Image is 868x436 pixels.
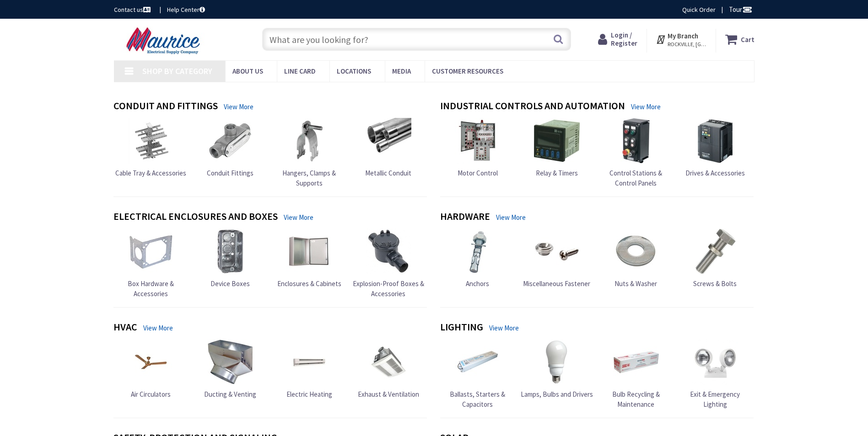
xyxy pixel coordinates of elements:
img: Motor Control [455,118,501,164]
img: Exit & Emergency Lighting [692,339,738,385]
span: Anchors [466,279,489,288]
a: Control Stations & Control Panels Control Stations & Control Panels [598,118,674,188]
span: Hangers, Clamps & Supports [282,169,336,187]
a: Enclosures & Cabinets Enclosures & Cabinets [277,229,341,288]
a: Nuts & Washer Nuts & Washer [613,229,659,288]
span: Drives & Accessories [685,169,745,177]
span: Customer Resources [432,67,503,75]
span: About us [232,67,263,75]
span: Miscellaneous Fastener [523,279,590,288]
a: View More [143,323,173,333]
img: Hangers, Clamps & Supports [286,118,332,164]
a: Exhaust & Ventilation Exhaust & Ventilation [358,339,419,399]
img: Relay & Timers [534,118,580,164]
a: Screws & Bolts Screws & Bolts [692,229,738,288]
a: Help Center [167,5,205,14]
span: Shop By Category [142,66,212,76]
span: Media [392,67,411,75]
img: Ducting & Venting [207,339,253,385]
h4: Hardware [440,211,490,224]
span: Bulb Recycling & Maintenance [612,390,660,408]
strong: Cart [741,31,755,48]
img: Metallic Conduit [366,118,411,164]
a: Ducting & Venting Ducting & Venting [204,339,256,399]
span: Conduit Fittings [207,169,253,177]
img: Box Hardware & Accessories [128,229,174,274]
a: View More [284,213,313,222]
img: Conduit Fittings [207,118,253,164]
div: My Branch ROCKVILLE, [GEOGRAPHIC_DATA] [656,31,706,48]
span: Control Stations & Control Panels [609,169,662,187]
a: Cart [725,31,755,48]
a: Explosion-Proof Boxes & Accessories Explosion-Proof Boxes & Accessories [351,229,426,298]
strong: My Branch [668,32,698,40]
a: View More [489,323,519,333]
a: Metallic Conduit Metallic Conduit [365,118,411,178]
a: Conduit Fittings Conduit Fittings [207,118,253,178]
span: Box Hardware & Accessories [128,279,174,298]
a: Miscellaneous Fastener Miscellaneous Fastener [523,229,590,288]
input: What are you looking for? [262,28,571,51]
img: Anchors [455,229,501,274]
h4: Industrial Controls and Automation [440,100,625,113]
img: Air Circulators [128,339,174,385]
a: Device Boxes Device Boxes [207,229,253,288]
span: Lamps, Bulbs and Drivers [521,390,593,399]
a: Cable Tray & Accessories Cable Tray & Accessories [115,118,186,178]
span: Ducting & Venting [204,390,256,399]
span: Line Card [284,67,316,75]
span: ROCKVILLE, [GEOGRAPHIC_DATA] [668,41,706,48]
h4: HVAC [113,321,137,335]
img: Maurice Electrical Supply Company [114,27,215,55]
span: Cable Tray & Accessories [115,169,186,177]
span: Exit & Emergency Lighting [690,390,740,408]
span: Air Circulators [131,390,171,399]
img: Electric Heating [286,339,332,385]
img: Screws & Bolts [692,229,738,274]
a: Quick Order [682,5,716,14]
a: Ballasts, Starters & Capacitors Ballasts, Starters & Capacitors [440,339,515,409]
img: Explosion-Proof Boxes & Accessories [366,229,411,274]
span: Locations [337,67,371,75]
img: Miscellaneous Fastener [534,229,580,274]
a: Contact us [114,5,152,14]
img: Control Stations & Control Panels [613,118,659,164]
img: Enclosures & Cabinets [286,229,332,274]
span: Enclosures & Cabinets [277,279,341,288]
a: Bulb Recycling & Maintenance Bulb Recycling & Maintenance [598,339,674,409]
span: Electric Heating [286,390,332,399]
img: Exhaust & Ventilation [366,339,411,385]
a: View More [224,102,253,112]
a: Hangers, Clamps & Supports Hangers, Clamps & Supports [272,118,347,188]
span: Explosion-Proof Boxes & Accessories [353,279,424,298]
h4: Lighting [440,321,483,335]
img: Ballasts, Starters & Capacitors [455,339,501,385]
img: Lamps, Bulbs and Drivers [534,339,580,385]
a: Drives & Accessories Drives & Accessories [685,118,745,178]
a: Electric Heating Electric Heating [286,339,332,399]
span: Motor Control [458,169,498,177]
img: Drives & Accessories [692,118,738,164]
a: Air Circulators Air Circulators [128,339,174,399]
img: Bulb Recycling & Maintenance [613,339,659,385]
span: Login / Register [611,31,637,48]
a: View More [496,213,526,222]
a: Anchors Anchors [455,229,501,288]
span: Relay & Timers [536,169,578,177]
img: Nuts & Washer [613,229,659,274]
span: Nuts & Washer [615,279,657,288]
span: Screws & Bolts [693,279,737,288]
a: Box Hardware & Accessories Box Hardware & Accessories [113,229,189,298]
a: Motor Control Motor Control [455,118,501,178]
span: Exhaust & Ventilation [358,390,419,399]
img: Device Boxes [207,229,253,274]
h4: Electrical Enclosures and Boxes [113,211,278,224]
span: Device Boxes [210,279,250,288]
span: Metallic Conduit [365,169,411,177]
a: Lamps, Bulbs and Drivers Lamps, Bulbs and Drivers [521,339,593,399]
a: Login / Register [598,31,637,48]
a: Relay & Timers Relay & Timers [534,118,580,178]
a: Exit & Emergency Lighting Exit & Emergency Lighting [678,339,753,409]
a: View More [631,102,661,112]
img: Cable Tray & Accessories [128,118,174,164]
